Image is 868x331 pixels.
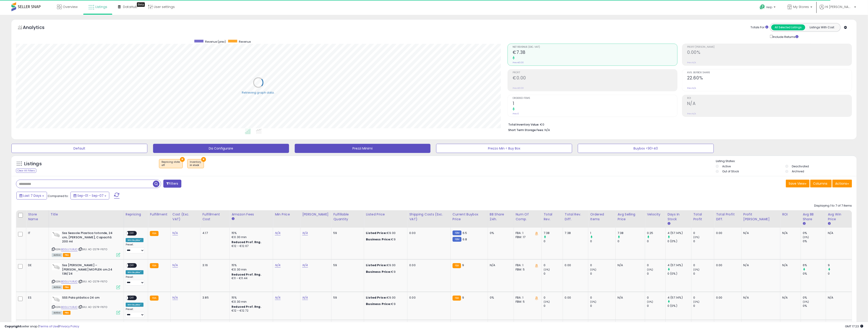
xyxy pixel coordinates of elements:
h5: Listings [24,161,42,167]
div: BB Share 24h. [490,212,512,222]
small: FBA [453,263,461,268]
span: Net Revenue (Exc. VAT) [513,46,677,48]
div: 0 [590,239,615,243]
h2: 22.60% [687,75,852,81]
a: B00LUYURJO [61,280,78,284]
span: 6.8 [463,237,467,242]
b: Listed Price: [366,263,387,267]
div: Profit [PERSON_NAME] [743,212,778,222]
span: | SKU: AC-2S7R-F67O [78,280,107,283]
b: Business Price: [366,270,391,274]
span: 9 [462,263,464,267]
a: N/A [275,231,280,235]
div: N/A [618,263,641,267]
div: €9.00 [366,296,404,300]
div: 0% [803,296,826,300]
div: Days In Stock [667,212,689,222]
div: €9.00 [366,231,404,235]
div: 3.85 [202,296,226,300]
h5: Analytics [23,24,53,32]
div: 0 [590,272,615,276]
small: (0%) [647,300,653,304]
div: 0.00 [565,296,585,300]
div: N/A [782,263,797,267]
span: Sep-01 - Sep-07 [77,193,104,198]
div: Win BuyBox * [126,303,143,307]
div: 0.00 [716,231,738,235]
div: 0% [803,272,826,276]
h2: €0.00 [513,75,677,81]
div: 0 [828,272,852,276]
div: Win BuyBox * [126,270,143,274]
small: (0%) [693,268,700,271]
div: 0 [590,296,615,300]
button: × [201,157,206,162]
div: 0 [647,304,665,308]
span: Inventory : [190,160,201,167]
div: N/A [743,263,777,267]
div: 0 (0%) [667,272,691,276]
div: €12 - €12.72 [232,309,269,313]
a: N/A [172,295,178,300]
div: €12 - €12.67 [232,244,269,248]
img: 31xDil8HU3L._SL40_.jpg [52,296,61,303]
h2: 1 [513,101,677,107]
small: FBM [453,231,461,235]
div: Repricing [126,212,146,217]
span: OFF [128,264,136,268]
div: Win BuyBox * [126,238,143,242]
div: 4 (57.14%) [667,296,691,300]
div: Total Rev. Diff. [565,212,586,222]
a: N/A [302,263,308,268]
small: Avg BB Share. [803,222,805,226]
small: (0%) [590,300,597,304]
small: (0%) [647,268,653,271]
div: ASIN: [52,296,120,314]
div: Store Name [28,212,47,222]
b: Business Price: [366,237,391,242]
small: FBA [150,263,158,268]
label: Deactivated [792,164,809,168]
small: (0%) [693,300,700,304]
div: Min Price [275,212,298,217]
div: 0% [803,231,826,235]
div: €9.00 [366,263,404,267]
h2: 0.00% [687,50,852,56]
div: Shipping Costs (Exc. VAT) [409,212,449,222]
a: Terms of Use [39,324,58,328]
span: Help [766,5,772,9]
div: 0% [490,231,510,235]
div: N/A [743,231,777,235]
small: (0%) [803,300,809,304]
span: My Stores [793,5,809,9]
small: Prev: N/A [687,61,696,64]
div: 9 [828,263,852,267]
div: Clear All Filters [16,168,36,173]
a: B00LUYURJO [61,305,78,309]
div: IT [28,231,45,235]
div: 0 (0%) [667,304,691,308]
a: N/A [302,231,308,235]
small: (0%) [590,268,597,271]
button: Save View [786,180,810,187]
strong: Copyright [5,324,21,328]
div: 59 [333,263,360,267]
button: Default [11,144,147,153]
span: 2025-09-15 17:23 GMT [845,324,863,328]
span: Profit [513,71,677,74]
div: FBA: 1 [516,296,538,300]
div: 0 [693,272,714,276]
div: N/A [828,231,848,235]
b: SSS Pala plástico 24 cm [62,296,117,301]
span: OFF [128,296,136,300]
small: FBA [453,296,461,301]
b: Reduced Prof. Rng. [232,240,261,244]
span: FBA [63,285,71,289]
small: Days In Stock. [667,222,670,226]
div: €9 [366,270,404,274]
span: Listings [95,5,107,9]
div: 0 [544,263,563,267]
span: Avg. Buybox Share [687,71,852,74]
div: 3.16 [202,263,226,267]
img: 31xDil8HU3L._SL40_.jpg [52,231,61,238]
